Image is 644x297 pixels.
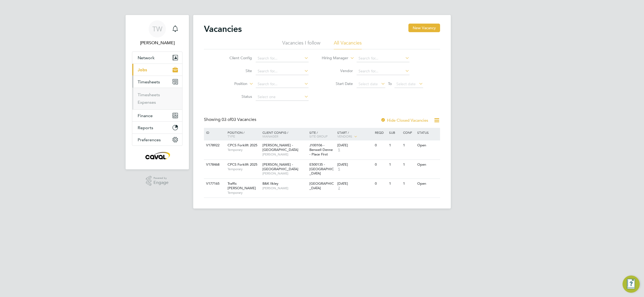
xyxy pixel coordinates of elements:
[309,143,333,157] span: J100106 - Benwell Denne - Place First
[153,176,169,180] span: Powered by
[388,179,402,189] div: 1
[308,128,336,141] div: Site /
[152,25,162,32] span: TW
[132,110,182,121] button: Finance
[309,181,334,190] span: [GEOGRAPHIC_DATA]
[138,67,147,72] span: Jobs
[132,122,182,133] button: Reports
[228,191,260,195] span: Temporary
[623,276,640,293] button: Engage Resource Center
[228,181,256,190] span: Traffic [PERSON_NAME]
[205,140,224,150] div: V178922
[221,94,252,99] label: Status
[388,128,402,137] div: Sub
[388,160,402,170] div: 1
[374,128,387,137] div: Reqd
[205,179,224,189] div: V177165
[262,143,298,152] span: [PERSON_NAME] - [GEOGRAPHIC_DATA]
[357,68,409,75] input: Search for...
[256,55,309,62] input: Search for...
[221,55,252,60] label: Client Config
[402,140,416,150] div: 1
[282,40,320,49] li: Vacancies I follow
[138,113,153,118] span: Finance
[262,186,307,190] span: [PERSON_NAME]
[416,179,439,189] div: Open
[402,128,416,137] div: Conf
[262,181,279,186] span: B&K Ilkley
[132,40,182,46] span: Tim Wells
[416,140,439,150] div: Open
[228,167,260,171] span: Temporary
[132,64,182,76] button: Jobs
[256,80,309,88] input: Search for...
[262,162,298,171] span: [PERSON_NAME] - [GEOGRAPHIC_DATA]
[337,181,372,186] div: [DATE]
[386,80,393,87] span: To
[217,81,247,87] label: Position
[153,180,169,185] span: Engage
[317,55,348,61] label: Hiring Manager
[337,186,341,191] span: 2
[374,179,387,189] div: 0
[205,160,224,170] div: V178468
[374,160,387,170] div: 0
[357,55,409,62] input: Search for...
[402,160,416,170] div: 1
[132,76,182,88] button: Timesheets
[144,151,171,160] img: caval-logo-retina.png
[262,134,278,138] span: Manager
[138,100,156,105] a: Expenses
[322,68,353,73] label: Vendor
[138,137,161,142] span: Preferences
[138,79,160,84] span: Timesheets
[309,162,334,176] span: E500135 - [GEOGRAPHIC_DATA]
[416,160,439,170] div: Open
[224,128,261,141] div: Position /
[204,24,242,34] h2: Vacancies
[132,52,182,64] button: Network
[337,143,372,148] div: [DATE]
[337,148,341,152] span: 5
[380,118,428,123] label: Hide Closed Vacancies
[396,81,416,86] span: Select date
[228,143,257,147] span: CPCS Forklift 2025
[337,134,352,138] span: Vendors
[228,148,260,152] span: Temporary
[222,117,231,122] span: 03 of
[309,134,328,138] span: Site Group
[138,125,153,130] span: Reports
[132,151,182,160] a: Go to home page
[222,117,256,122] span: 03 Vacancies
[221,68,252,73] label: Site
[262,152,307,157] span: [PERSON_NAME]
[204,117,257,122] div: Showing
[132,20,182,46] a: TW[PERSON_NAME]
[205,128,224,137] div: ID
[261,128,308,141] div: Client Config /
[138,55,155,60] span: Network
[334,40,362,49] li: All Vacancies
[132,88,182,109] div: Timesheets
[262,171,307,176] span: [PERSON_NAME]
[402,179,416,189] div: 1
[146,176,169,186] a: Powered byEngage
[337,167,341,172] span: 5
[336,128,374,141] div: Start /
[228,162,257,167] span: CPCS Forklift 2025
[138,92,160,97] a: Timesheets
[126,15,189,169] nav: Main navigation
[132,134,182,146] button: Preferences
[322,81,353,86] label: Start Date
[358,81,378,86] span: Select date
[374,140,387,150] div: 0
[256,68,309,75] input: Search for...
[388,140,402,150] div: 1
[408,24,440,32] button: New Vacancy
[416,128,439,137] div: Status
[228,134,235,138] span: Type
[256,93,309,101] input: Select one
[337,162,372,167] div: [DATE]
